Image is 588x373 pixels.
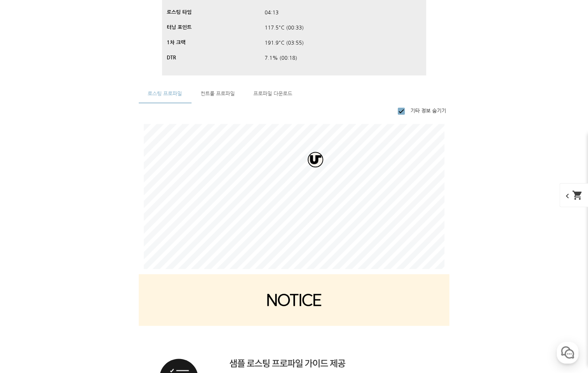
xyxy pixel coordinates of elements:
a: 대화 [51,246,100,265]
span: 대화 [71,258,80,264]
th: 로스팅 타임 [167,10,265,25]
th: 터닝 포인트 [167,25,265,40]
mat-icon: shopping_cart [572,190,583,201]
label: 기타 정보 숨기기 [409,108,447,115]
td: 117.5°C (00:33) [265,25,421,40]
td: 7.1% (00:18) [265,56,421,71]
span: 로스팅 프로파일 [148,92,182,97]
th: 1차 크랙 [167,40,265,56]
span: 컨트롤 프로파일 [201,92,235,97]
td: 191.9°C (03:55) [265,40,421,56]
th: DTR [167,56,265,71]
a: 홈 [2,246,51,265]
span: 프로파일 다운로드 [254,92,293,97]
span: 설정 [120,258,129,264]
a: 설정 [100,246,149,265]
span: 홈 [24,258,29,264]
td: 04:13 [265,10,421,25]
